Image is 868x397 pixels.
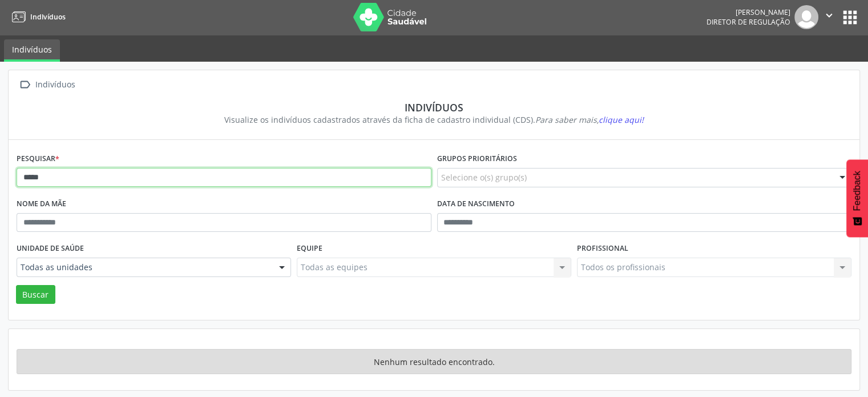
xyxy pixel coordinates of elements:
[17,150,59,168] label: Pesquisar
[25,114,843,126] div: Visualize os indivíduos cadastrados através da ficha de cadastro individual (CDS).
[16,285,55,304] button: Buscar
[297,240,322,258] label: Equipe
[706,7,790,17] div: [PERSON_NAME]
[17,77,77,93] a:  Indivíduos
[33,77,77,93] div: Indivíduos
[823,9,835,22] i: 
[4,39,60,62] a: Indivíduos
[8,7,66,26] a: Indivíduos
[577,240,628,258] label: Profissional
[30,12,66,22] span: Indivíduos
[441,171,527,183] span: Selecione o(s) grupo(s)
[25,101,843,114] div: Indivíduos
[437,195,515,213] label: Data de nascimento
[846,159,868,237] button: Feedback - Mostrar pesquisa
[437,150,517,168] label: Grupos prioritários
[852,171,862,211] span: Feedback
[599,114,644,125] span: clique aqui!
[17,240,84,258] label: Unidade de saúde
[17,349,851,374] div: Nenhum resultado encontrado.
[840,7,860,27] button: apps
[17,77,33,93] i: 
[706,17,790,27] span: Diretor de regulação
[17,195,66,213] label: Nome da mãe
[794,5,818,29] img: img
[818,5,840,29] button: 
[21,262,268,273] span: Todas as unidades
[535,114,644,125] i: Para saber mais,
